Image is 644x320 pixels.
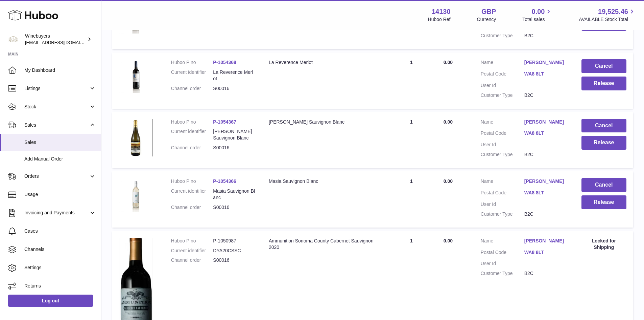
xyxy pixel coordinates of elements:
[171,188,213,201] dt: Current identifier
[119,119,153,156] img: 1755000800.png
[171,145,213,151] dt: Channel order
[444,60,453,65] span: 0.00
[581,136,626,150] button: Release
[481,130,524,138] dt: Postal Code
[481,211,524,217] dt: Customer Type
[581,178,626,192] button: Cancel
[24,191,96,198] span: Usage
[386,112,437,168] td: 1
[213,257,255,263] dd: S00016
[481,178,524,186] dt: Name
[481,190,524,198] dt: Postal Code
[579,7,636,23] a: 19,525.46 AVAILABLE Stock Total
[522,7,552,23] a: 0.00 Total sales
[171,59,213,66] dt: Huboo P no
[524,71,568,77] a: WA8 8LT
[481,7,496,16] strong: GBP
[444,178,453,184] span: 0.00
[171,128,213,141] dt: Current identifier
[24,173,89,179] span: Orders
[481,71,524,79] dt: Postal Code
[119,59,153,93] img: 1755000865.jpg
[213,188,255,201] dd: Masia Sauvignon Blanc
[524,178,568,185] a: [PERSON_NAME]
[24,228,96,234] span: Cases
[171,248,213,254] dt: Current identifier
[524,238,568,244] a: [PERSON_NAME]
[481,270,524,277] dt: Customer Type
[213,178,236,184] a: P-1054366
[269,59,379,66] div: La Reverence Merlot
[581,238,626,251] div: Locked for Shipping
[24,156,96,162] span: Add Manual Order
[481,59,524,67] dt: Name
[477,16,496,23] div: Currency
[481,238,524,246] dt: Name
[213,60,236,65] a: P-1054368
[171,85,213,92] dt: Channel order
[524,151,568,158] dd: B2C
[171,238,213,244] dt: Huboo P no
[524,211,568,217] dd: B2C
[213,69,255,82] dd: La Reverence Merlot
[213,128,255,141] dd: [PERSON_NAME] Sauvignon Blanc
[171,69,213,82] dt: Current identifier
[24,139,96,146] span: Sales
[24,67,96,73] span: My Dashboard
[481,119,524,127] dt: Name
[481,82,524,89] dt: User Id
[386,52,437,109] td: 1
[581,195,626,209] button: Release
[444,238,453,243] span: 0.00
[481,151,524,158] dt: Customer Type
[24,246,96,253] span: Channels
[432,7,451,16] strong: 14130
[481,201,524,208] dt: User Id
[444,119,453,125] span: 0.00
[171,119,213,125] dt: Huboo P no
[119,178,153,212] img: 1755000624.jpg
[524,33,568,39] dd: B2C
[481,249,524,257] dt: Postal Code
[524,92,568,99] dd: B2C
[428,16,451,23] div: Huboo Ref
[213,248,255,254] dd: DYA20CSSC
[481,92,524,99] dt: Customer Type
[171,257,213,263] dt: Channel order
[269,178,379,185] div: Masia Sauvignon Blanc
[213,145,255,151] dd: S00016
[524,270,568,277] dd: B2C
[524,119,568,125] a: [PERSON_NAME]
[25,40,99,45] span: [EMAIL_ADDRESS][DOMAIN_NAME]
[522,16,552,23] span: Total sales
[269,238,379,251] div: Ammunition Sonoma County Cabernet Sauvignon 2020
[598,7,628,16] span: 19,525.46
[24,264,96,271] span: Settings
[213,238,255,244] dd: P-1050987
[532,7,545,16] span: 0.00
[524,130,568,136] a: WA8 8LT
[24,104,89,110] span: Stock
[24,122,89,128] span: Sales
[269,119,379,125] div: [PERSON_NAME] Sauvignon Blanc
[524,59,568,66] a: [PERSON_NAME]
[481,142,524,148] dt: User Id
[8,34,18,44] img: internalAdmin-14130@internal.huboo.com
[24,85,89,92] span: Listings
[524,190,568,196] a: WA8 8LT
[481,33,524,39] dt: Customer Type
[581,119,626,133] button: Cancel
[481,260,524,267] dt: User Id
[581,77,626,90] button: Release
[24,210,89,216] span: Invoicing and Payments
[213,204,255,211] dd: S00016
[581,59,626,73] button: Cancel
[213,119,236,125] a: P-1054367
[524,249,568,256] a: WA8 8LT
[171,204,213,211] dt: Channel order
[25,33,86,46] div: Winebuyers
[579,16,636,23] span: AVAILABLE Stock Total
[386,171,437,228] td: 1
[24,283,96,289] span: Returns
[171,178,213,185] dt: Huboo P no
